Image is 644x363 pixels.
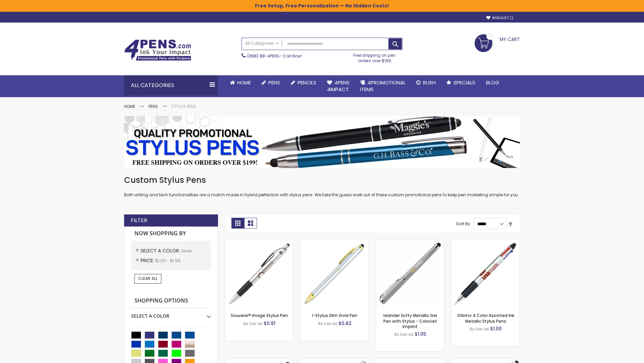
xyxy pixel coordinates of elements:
[360,79,406,93] span: 4PROMOTIONAL ITEMS
[298,79,316,86] span: Pencils
[124,104,135,109] a: Home
[124,39,191,61] img: 4Pens Custom Pens and Promotional Products
[411,75,441,90] a: Rush
[318,321,337,326] span: As low as
[245,41,279,46] span: All Categories
[181,248,192,254] span: Silver
[247,53,279,59] a: (888) 88-4PENS
[312,313,357,318] a: I-Stylus Slim Gold Pen
[355,75,411,97] a: 4PROMOTIONALITEMS
[327,79,350,93] span: 4Pens 4impact
[124,116,520,168] img: Stylus Pens
[131,294,211,308] strong: Shopping Options
[243,321,263,326] span: As low as
[124,75,218,95] div: All Categories
[456,221,470,227] label: Sort By
[285,75,322,90] a: Pencils
[171,104,196,109] strong: Stylus Pens
[141,247,181,254] span: Select A Color
[124,175,520,198] div: Both writing and tech functionalities are a match made in hybrid perfection with stylus pens. We ...
[383,313,437,329] a: Islander Softy Metallic Gel Pen with Stylus - ColorJet Imprint
[237,79,251,86] span: Home
[131,227,211,241] strong: Now Shopping by
[394,331,414,337] span: As low as
[231,218,244,229] strong: Grid
[138,276,158,281] span: Clear All
[225,75,256,90] a: Home
[322,75,355,97] a: 4Pens4impact
[376,239,444,245] a: Islander Softy Metallic Gel Pen with Stylus - ColorJet Imprint-Silver
[423,79,436,86] span: Rush
[481,75,504,90] a: Blog
[141,257,155,264] span: Price
[453,79,475,86] span: Specials
[124,175,520,186] h1: Custom Stylus Pens
[441,75,481,90] a: Specials
[264,320,275,327] span: $0.91
[490,325,502,332] span: $1.00
[457,313,514,324] a: Orbitor 4 Color Assorted Ink Metallic Stylus Pens
[231,313,288,318] a: Souvenir® Image Stylus Pen
[470,326,489,332] span: As low as
[338,320,352,327] span: $0.82
[131,308,211,319] div: Select A Color
[268,79,280,86] span: Pens
[451,240,520,308] img: Orbitor 4 Color Assorted Ink Metallic Stylus Pens-Silver
[415,331,426,337] span: $1.05
[256,75,285,90] a: Pens
[155,258,180,264] span: $1.00 - $1.99
[451,239,520,245] a: Orbitor 4 Color Assorted Ink Metallic Stylus Pens-Silver
[242,38,282,49] a: All Categories
[225,239,293,245] a: Souvenir® Image Stylus Pen-Silver
[225,240,293,308] img: Souvenir® Image Stylus Pen-Silver
[247,53,302,59] span: - Call Now!
[301,240,369,308] img: I-Stylus-Slim-Gold-Silver
[346,50,403,64] div: Free shipping on pen orders over $199
[486,15,513,21] a: Wishlist
[149,104,158,109] a: Pens
[376,240,444,308] img: Islander Softy Metallic Gel Pen with Stylus - ColorJet Imprint-Silver
[301,239,369,245] a: I-Stylus-Slim-Gold-Silver
[131,217,147,224] strong: Filter
[135,274,161,283] a: Clear All
[486,79,499,86] span: Blog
